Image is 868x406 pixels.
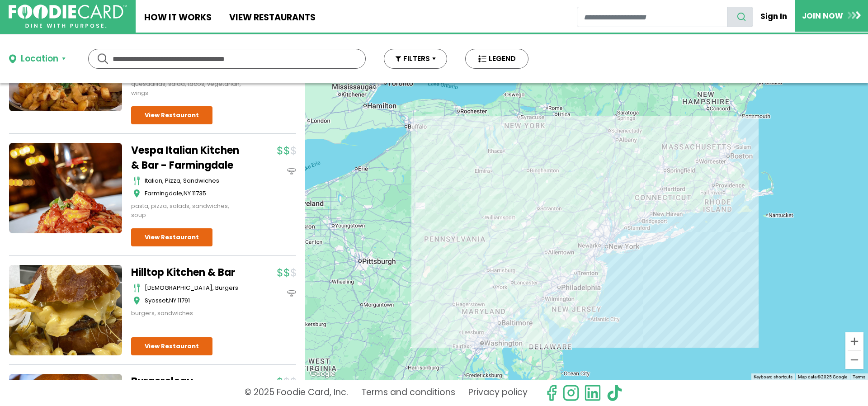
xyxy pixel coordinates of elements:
img: map_icon.svg [133,296,140,305]
a: View Restaurant [131,106,212,124]
span: 11735 [192,189,206,198]
span: Map data ©2025 Google [798,374,847,379]
img: tiktok.svg [606,384,623,401]
input: restaurant search [577,7,727,27]
span: Syosset [145,296,168,305]
button: Zoom in [845,332,863,350]
button: Zoom out [845,351,863,369]
a: Terms and conditions [361,384,455,401]
div: pasta, pizza, salads, sandwiches, soup [131,202,244,219]
a: Burgerology - [GEOGRAPHIC_DATA] [131,374,244,404]
button: Keyboard shortcuts [754,374,793,380]
img: dinein_icon.svg [287,167,296,176]
button: FILTERS [384,49,447,69]
div: quesadillas, salad, tacos, vegetarian, wings [131,80,244,97]
img: linkedin.svg [584,384,601,401]
p: © 2025 Foodie Card, Inc. [245,384,348,401]
button: search [727,7,753,27]
a: Hilltop Kitchen & Bar [131,265,244,280]
span: Farmingdale [145,189,182,198]
button: LEGEND [465,49,528,69]
a: Open this area in Google Maps (opens a new window) [307,368,337,380]
a: View Restaurant [131,228,212,246]
div: , [145,189,244,198]
div: , [145,296,244,305]
img: cutlery_icon.svg [133,283,140,293]
div: italian, pizza, sandwiches [145,176,244,185]
a: Privacy policy [468,384,528,401]
span: 11791 [178,296,190,305]
a: Sign In [753,6,795,26]
span: NY [169,296,176,305]
img: cutlery_icon.svg [133,176,140,185]
a: Terms [853,374,865,379]
div: [DEMOGRAPHIC_DATA], burgers [145,283,244,293]
img: map_icon.svg [133,189,140,198]
span: NY [184,189,191,198]
svg: check us out on facebook [543,384,560,401]
button: Location [9,52,66,66]
img: Google [307,368,337,380]
div: burgers, sandwiches [131,309,244,318]
img: FoodieCard; Eat, Drink, Save, Donate [9,5,127,28]
div: Location [21,52,58,66]
img: dinein_icon.svg [287,289,296,298]
a: Vespa Italian Kitchen & Bar - Farmingdale [131,143,244,173]
a: View Restaurant [131,337,212,355]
